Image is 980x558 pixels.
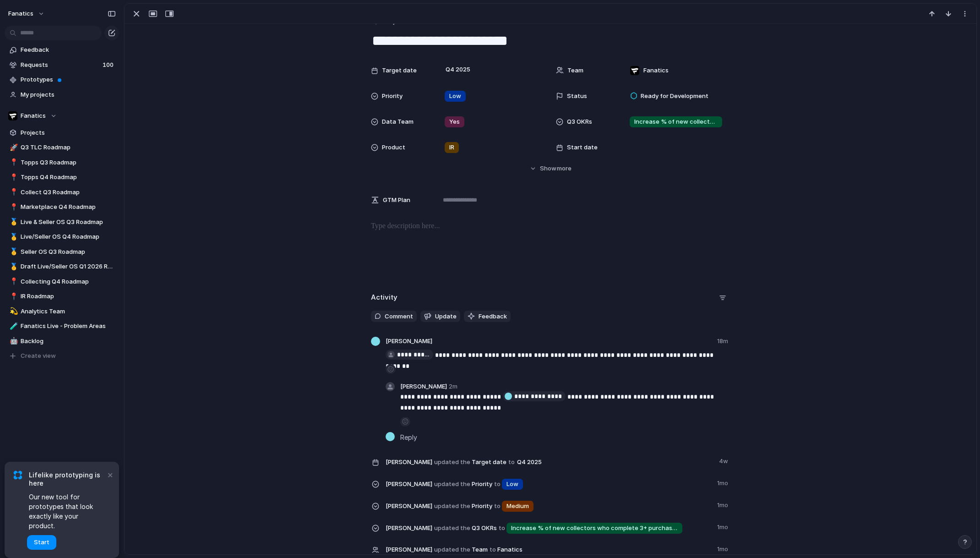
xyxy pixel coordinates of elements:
[443,64,473,75] span: Q4 2025
[371,292,397,303] h2: Activity
[479,312,507,321] span: Feedback
[10,202,16,213] div: 📍
[5,230,119,244] div: 🥇Live/Seller OS Q4 Roadmap
[386,337,432,346] span: [PERSON_NAME]
[103,60,115,70] span: 100
[567,92,587,101] span: Status
[494,480,501,489] span: to
[8,322,17,331] button: 🧪
[104,469,115,480] button: Dismiss
[567,143,598,152] span: Start date
[420,311,460,323] button: Update
[717,521,730,532] span: 1mo
[8,173,17,182] button: 📍
[434,458,470,467] span: updated the
[21,128,116,137] span: Projects
[10,321,16,332] div: 🧪
[10,187,16,197] div: 📍
[21,158,116,167] span: Topps Q3 Roadmap
[5,275,119,289] a: 📍Collecting Q4 Roadmap
[21,188,116,197] span: Collect Q3 Roadmap
[449,382,459,391] span: 2m
[5,215,119,229] a: 🥇Live & Seller OS Q3 Roadmap
[5,334,119,348] div: 🤖Backlog
[386,499,712,513] span: Priority
[21,247,116,257] span: Seller OS Q3 Roadmap
[382,92,403,101] span: Priority
[21,173,116,182] span: Topps Q4 Roadmap
[5,170,119,184] div: 📍Topps Q4 Roadmap
[8,143,17,152] button: 🚀
[382,143,405,152] span: Product
[434,524,470,533] span: updated the
[21,111,46,120] span: Fanatics
[8,9,33,18] span: fanatics
[8,277,17,286] button: 📍
[21,232,116,241] span: Live/Seller OS Q4 Roadmap
[382,117,414,126] span: Data Team
[5,305,119,318] div: 💫Analytics Team
[8,262,17,271] button: 🥇
[5,126,119,140] a: Projects
[21,202,116,212] span: Marketplace Q4 Roadmap
[511,524,678,533] span: Increase % of new collectors who complete 3+ purchases within their [PERSON_NAME] 30 days from 7....
[5,245,119,259] a: 🥇Seller OS Q3 Roadmap
[5,156,119,170] a: 📍Topps Q3 Roadmap
[21,307,116,316] span: Analytics Team
[386,477,712,491] span: Priority
[371,160,730,177] button: Showmore
[21,292,116,301] span: IR Roadmap
[21,143,116,152] span: Q3 TLC Roadmap
[634,117,718,126] span: Increase % of new collectors who complete 3+ purchases within their [PERSON_NAME] 30 days from 7....
[10,306,16,317] div: 💫
[5,141,119,154] a: 🚀Q3 TLC Roadmap
[400,432,417,442] span: Reply
[386,543,712,556] span: Team
[21,75,116,84] span: Prototypes
[5,319,119,333] a: 🧪Fanatics Live - Problem Areas
[567,66,583,75] span: Team
[8,202,17,212] button: 📍
[5,200,119,214] a: 📍Marketplace Q4 Roadmap
[386,458,432,467] span: [PERSON_NAME]
[8,247,17,257] button: 🥇
[449,92,461,101] span: Low
[21,277,116,286] span: Collecting Q4 Roadmap
[5,109,119,123] button: Fanatics
[499,524,505,533] span: to
[5,88,119,102] a: My projects
[21,45,116,55] span: Feedback
[386,502,432,511] span: [PERSON_NAME]
[386,545,432,554] span: [PERSON_NAME]
[5,260,119,274] a: 🥇Draft Live/Seller OS Q1 2026 Roadmap
[515,457,544,468] span: Q4 2025
[717,477,730,488] span: 1mo
[449,117,460,126] span: Yes
[643,66,669,75] span: Fanatics
[8,232,17,241] button: 🥇
[490,545,496,554] span: to
[29,471,105,487] span: Lifelike prototyping is here
[386,521,712,535] span: Q3 OKRs
[5,58,119,72] a: Requests100
[506,480,518,489] span: Low
[400,382,447,391] span: [PERSON_NAME]
[10,291,16,302] div: 📍
[10,142,16,153] div: 🚀
[382,66,417,75] span: Target date
[8,188,17,197] button: 📍
[5,43,119,57] a: Feedback
[10,336,16,346] div: 🤖
[21,218,116,227] span: Live & Seller OS Q3 Roadmap
[10,172,16,183] div: 📍
[21,322,116,331] span: Fanatics Live - Problem Areas
[21,60,100,70] span: Requests
[10,246,16,257] div: 🥇
[8,292,17,301] button: 📍
[5,290,119,303] a: 📍IR Roadmap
